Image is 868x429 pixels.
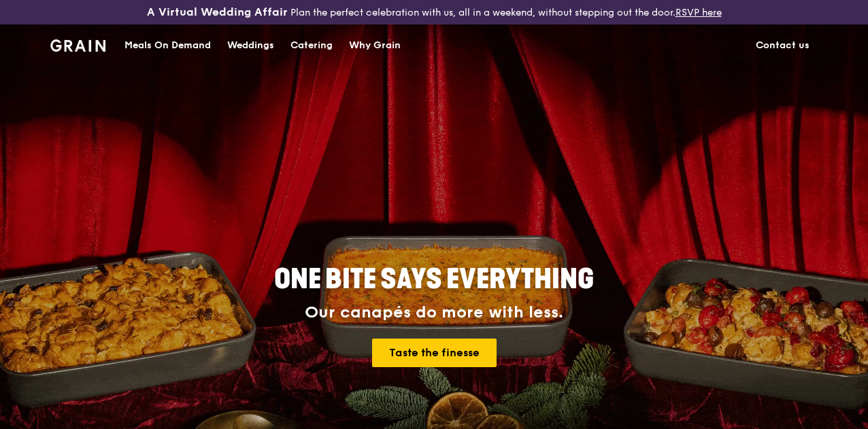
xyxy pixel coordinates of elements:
[290,25,333,66] div: Catering
[341,25,409,66] a: Why Grain
[748,25,818,66] a: Contact us
[349,25,401,66] div: Why Grain
[282,25,341,66] a: Catering
[50,39,105,52] img: Grain
[227,25,274,66] div: Weddings
[274,263,594,296] span: ONE BITE SAYS EVERYTHING
[124,25,211,66] div: Meals On Demand
[189,303,679,322] div: Our canapés do more with less.
[145,5,724,19] div: Plan the perfect celebration with us, all in a weekend, without stepping out the door.
[50,24,105,65] a: GrainGrain
[219,25,282,66] a: Weddings
[372,339,497,367] a: Taste the finesse
[147,5,288,19] h3: A Virtual Wedding Affair
[675,7,722,18] a: RSVP here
